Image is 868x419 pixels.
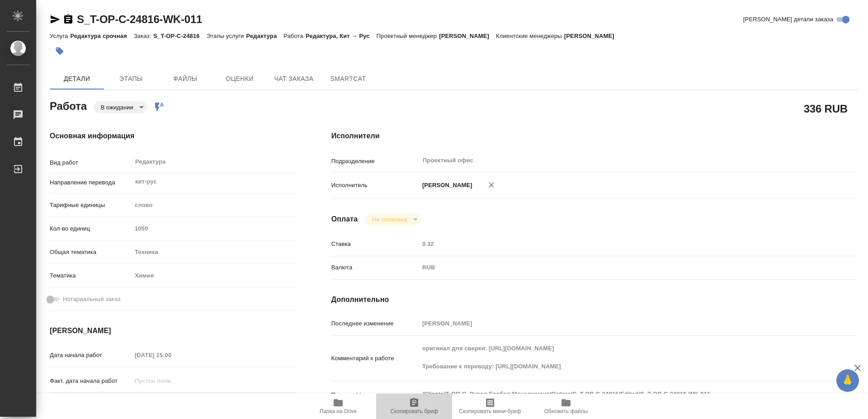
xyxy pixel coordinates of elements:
button: В ожидании [98,104,136,111]
button: Скопировать бриф [376,394,452,419]
button: Скопировать ссылку для ЯМессенджера [50,14,61,25]
button: Добавить тэг [50,41,70,61]
h2: 336 RUB [804,101,848,116]
div: В ожидании [365,213,420,226]
p: Кол-во единиц [50,224,132,233]
span: Скопировать бриф [390,408,438,414]
input: Пустое поле [132,374,211,387]
p: Вид работ [50,158,132,167]
p: Услуга [50,33,70,39]
p: [PERSON_NAME] [419,181,472,190]
p: Последнее изменение [331,319,419,328]
h4: Исполнители [331,131,858,141]
p: Ставка [331,240,419,249]
h4: [PERSON_NAME] [50,325,295,336]
span: SmartCat [326,73,370,85]
span: Нотариальный заказ [63,295,120,304]
div: Техника [132,245,295,260]
input: Пустое поле [132,348,211,362]
p: Этапы услуги [207,33,246,39]
div: RUB [419,260,814,275]
span: Этапы [109,73,153,85]
p: Редактура срочная [70,33,133,39]
textarea: оригинал для сверки: [URL][DOMAIN_NAME] Требование к переводу: [URL][DOMAIN_NAME] [419,341,814,374]
div: Химия [132,268,295,283]
button: 🙏 [836,369,859,392]
button: Не оплачена [369,216,410,223]
a: S_T-OP-C-24816-WK-011 [77,13,202,25]
p: Исполнитель [331,181,419,190]
h4: Дополнительно [331,294,858,305]
p: Проектный менеджер [377,33,439,39]
span: [PERSON_NAME] детали заказа [743,15,833,24]
button: Удалить исполнителя [481,175,501,195]
p: Факт. дата начала работ [50,377,132,386]
div: В ожидании [94,101,147,113]
span: Оценки [218,73,261,85]
h2: Работа [50,97,87,113]
p: Тарифные единицы [50,201,132,210]
h4: Основная информация [50,131,295,141]
p: Дата начала работ [50,351,132,360]
p: [PERSON_NAME] [564,33,621,39]
span: Чат заказа [272,73,316,85]
p: Редактура [246,33,284,39]
input: Пустое поле [419,237,814,250]
p: Заказ: [134,33,153,39]
textarea: /Clients/Т-ОП-С_Русал Глобал Менеджмент/Orders/S_T-OP-C-24816/Edited/S_T-OP-C-24816-WK-011 [419,386,814,402]
p: Валюта [331,263,419,272]
p: Подразделение [331,157,419,166]
span: Обновить файлы [544,408,588,414]
span: Детали [55,73,99,85]
p: Клиентские менеджеры [496,33,564,39]
p: Общая тематика [50,248,132,257]
p: Работа [283,33,306,39]
button: Обновить файлы [528,394,604,419]
p: Направление перевода [50,178,132,187]
p: Комментарий к работе [331,354,419,363]
input: Пустое поле [419,317,814,330]
span: 🙏 [840,371,855,390]
span: Папка на Drive [320,408,357,414]
input: Пустое поле [132,222,295,235]
p: S_T-OP-C-24816 [153,33,206,39]
button: Скопировать мини-бриф [452,394,528,419]
button: Папка на Drive [300,394,376,419]
p: Путь на drive [331,391,419,400]
p: [PERSON_NAME] [439,33,496,39]
h4: Оплата [331,214,358,225]
span: Файлы [164,73,207,85]
p: Редактура, Кит → Рус [306,33,377,39]
button: Скопировать ссылку [63,14,74,25]
span: Скопировать мини-бриф [459,408,521,414]
div: слово [132,198,295,213]
p: Тематика [50,271,132,280]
